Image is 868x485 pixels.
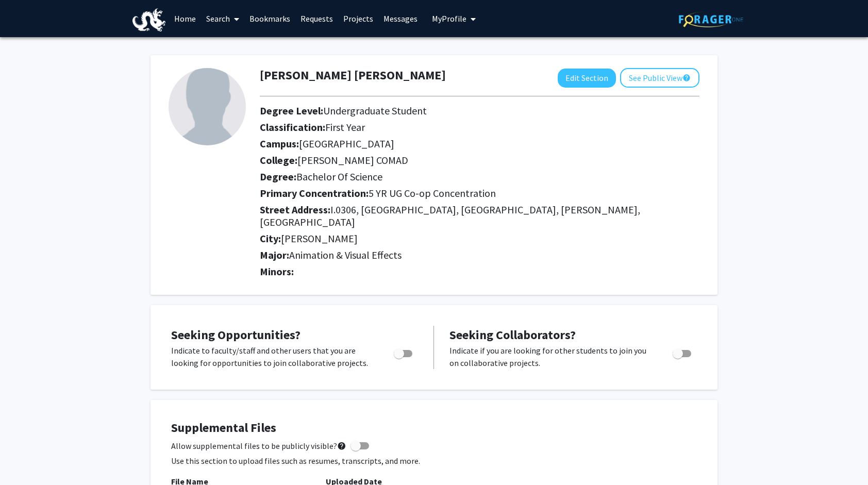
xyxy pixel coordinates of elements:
[679,11,743,27] img: ForagerOne Logo
[260,265,699,278] h2: Minors:
[260,249,699,261] h2: Major:
[369,187,496,199] span: 5 YR UG Co-op Concentration
[8,439,44,477] iframe: Chat
[337,440,346,452] mat-icon: help
[169,68,246,145] img: Profile Picture
[260,203,640,228] span: I.0306, [GEOGRAPHIC_DATA], [GEOGRAPHIC_DATA], [PERSON_NAME], [GEOGRAPHIC_DATA]
[171,440,346,452] span: Allow supplemental files to be publicly visible?
[260,121,699,133] h2: Classification:
[296,170,382,183] span: Bachelor Of Science
[244,1,295,37] a: Bookmarks
[260,68,446,83] h1: [PERSON_NAME] [PERSON_NAME]
[260,171,699,183] h2: Degree:
[281,232,358,245] span: [PERSON_NAME]
[682,72,691,84] mat-icon: help
[432,13,466,24] span: My Profile
[169,1,201,37] a: Home
[297,154,408,166] span: [PERSON_NAME] COMAD
[558,69,616,88] button: Edit Section
[171,421,697,436] h4: Supplemental Files
[390,344,418,360] div: Toggle
[323,104,427,117] span: Undergraduate Student
[171,455,697,467] p: Use this section to upload files such as resumes, transcripts, and more.
[449,327,576,343] span: Seeking Collaborators?
[260,154,699,166] h2: College:
[171,344,374,369] p: Indicate to faculty/staff and other users that you are looking for opportunities to join collabor...
[325,121,365,133] span: First Year
[201,1,244,37] a: Search
[378,1,423,37] a: Messages
[260,187,699,199] h2: Primary Concentration:
[295,1,338,37] a: Requests
[260,204,699,228] h2: Street Address:
[171,327,301,343] span: Seeking Opportunities?
[299,137,394,150] span: [GEOGRAPHIC_DATA]
[289,248,402,261] span: Animation & Visual Effects
[449,344,653,369] p: Indicate if you are looking for other students to join you on collaborative projects.
[620,68,699,88] button: See Public View
[132,8,165,31] img: Drexel University Logo
[260,232,699,245] h2: City:
[338,1,378,37] a: Projects
[260,105,699,117] h2: Degree Level:
[669,344,697,360] div: Toggle
[260,138,699,150] h2: Campus:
